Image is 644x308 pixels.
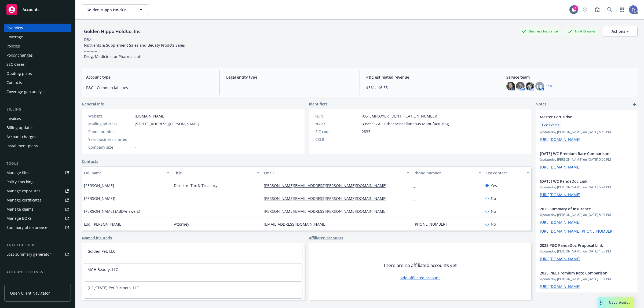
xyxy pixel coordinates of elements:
a: Manage files [4,168,71,177]
button: Full name [82,166,172,179]
a: Loss summary generator [4,250,71,259]
button: Key contact [483,166,531,179]
span: - [135,129,136,134]
div: Phone number [414,170,475,176]
a: [URL][DOMAIN_NAME] [540,220,580,225]
div: Summary of insurance [6,223,47,232]
span: Updated by [PERSON_NAME] on [DATE] 5:26 PM [540,157,633,162]
div: Manage claims [6,205,34,214]
a: Contacts [82,159,98,164]
div: Policies [6,42,20,50]
a: Manage certificates [4,196,71,204]
div: Tools [4,161,71,166]
div: Billing updates [6,123,34,132]
span: Updated by [PERSON_NAME] on [DATE] 5:50 PM [540,130,633,134]
span: Nutrients & Supplement Sales and Beuaty Prodcts Sales ---------- Drug, Medicine, or Pharmaceuti [84,43,185,59]
span: [PERSON_NAME]) [84,196,115,201]
div: 2025 Summary of InsuranceUpdatedby [PERSON_NAME] on [DATE] 5:07 PM[URL][DOMAIN_NAME][URL][DOMAIN_... [536,202,638,238]
span: Open Client Navigator [10,290,50,296]
div: Golden Hippo HoldCo, Inc. [82,28,144,35]
div: 4 [573,5,578,10]
a: [URL][DOMAIN_NAME] [540,192,580,197]
a: Contacts [4,78,71,87]
button: Actions [603,26,638,37]
div: NAICS [315,121,360,127]
div: Account settings [4,269,71,275]
div: Total Rewards [565,28,598,35]
div: Key contact [485,170,523,176]
div: Loss summary generator [6,250,51,259]
span: Attorney [174,221,189,227]
span: - [135,137,136,142]
a: Accounts [4,2,71,17]
a: SSC Cases [4,60,71,69]
div: DBA: - [84,37,94,42]
a: [US_STATE] Pet Partners, LLC [87,285,139,290]
a: Golden Pet, LLC [87,249,115,254]
span: Account type [86,74,213,80]
span: General info [82,101,104,107]
span: No [491,196,496,201]
a: Named insureds [82,235,112,241]
span: $361,116.55 [366,85,493,90]
span: - [174,208,175,214]
a: [URL][DOMAIN_NAME] [540,284,580,289]
span: [DATE] WC Premium Rate Comparison [540,151,619,156]
a: [PHONE_NUMBER] [414,222,451,227]
a: [PERSON_NAME][EMAIL_ADDRESS][PERSON_NAME][DOMAIN_NAME] [264,183,391,188]
div: Email [264,170,403,176]
a: Invoices [4,114,71,123]
span: - [226,85,353,90]
span: Director, Tax & Treasury [174,183,217,188]
span: Yes [491,183,497,188]
div: Manage exposures [6,187,41,195]
a: Coverage gap analysis [4,87,71,96]
a: Start snowing [580,4,590,15]
img: photo [526,82,534,90]
img: photo [506,82,515,90]
a: Search [604,4,615,15]
div: Contacts [6,78,22,87]
div: Analytics hub [4,243,71,248]
span: No [491,208,496,214]
div: Coverage [6,33,23,41]
span: P&C estimated revenue [366,74,493,80]
div: Manage BORs [6,214,32,223]
div: Service team [6,277,30,285]
span: [US_EMPLOYER_IDENTIFICATION_NUMBER] [362,113,438,119]
a: [URL][DOMAIN_NAME] [540,164,580,170]
div: [DATE] WC Premium Rate ComparisonUpdatedby [PERSON_NAME] on [DATE] 5:26 PM[URL][DOMAIN_NAME] [536,146,638,174]
div: Full name [84,170,164,176]
span: Accounts [23,8,39,12]
span: Updated by [PERSON_NAME] on [DATE] 5:07 PM [540,212,633,217]
a: Report a Bug [592,4,603,15]
span: 2833 [362,129,370,134]
a: [EMAIL_ADDRESS][DOMAIN_NAME] [264,222,331,227]
span: Golden Hippo HoldCo, Inc. [86,7,133,13]
span: [PERSON_NAME] [84,183,114,188]
div: Mailing address [88,121,133,127]
a: [DOMAIN_NAME] [135,113,166,119]
div: CSLB [315,137,360,142]
a: +10 [546,85,552,88]
a: Service team [4,277,71,285]
span: There are no affiliated accounts yet [383,262,457,269]
a: Manage BORs [4,214,71,223]
span: Nova Assist [609,300,630,305]
a: - [414,209,419,214]
a: Quoting plans [4,69,71,78]
div: Business Insurance [519,28,561,35]
button: Phone number [411,166,483,179]
a: - [414,183,419,188]
span: [DATE] WC PandaDoc Link [540,178,619,184]
div: Coverage gap analysis [6,87,46,96]
a: [URL][DOMAIN_NAME] [540,256,580,261]
span: Manage exposures [4,187,71,195]
div: Year business started [88,137,133,142]
a: - [414,196,419,201]
span: Esq. [PERSON_NAME] [84,221,123,227]
span: Updated by [PERSON_NAME] on [DATE] 5:24 PM [540,185,633,190]
div: Manage files [6,168,29,177]
a: [URL][DOMAIN_NAME] [540,137,580,142]
a: MGH Beauty, LLC [87,267,118,272]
